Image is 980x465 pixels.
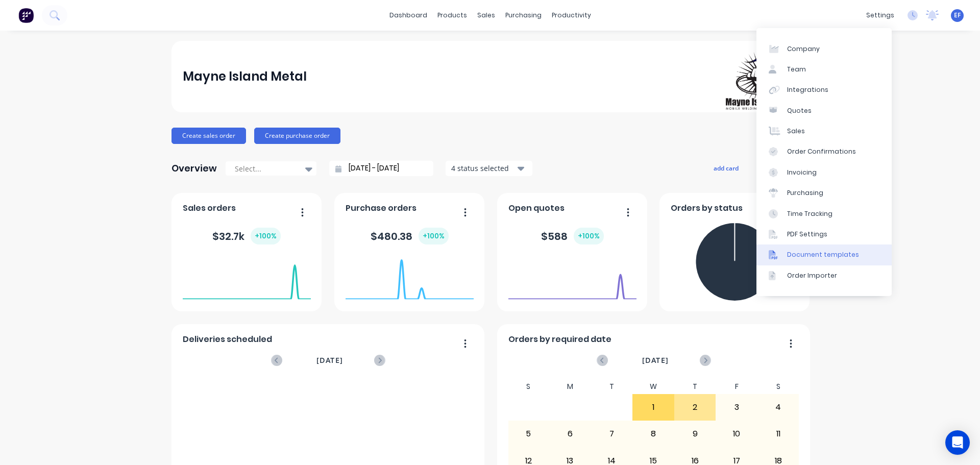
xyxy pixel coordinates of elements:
[446,161,532,176] button: 4 status selected
[861,8,899,23] div: settings
[787,188,823,198] div: Purchasing
[254,128,340,144] button: Create purchase order
[787,65,806,74] div: Team
[451,163,516,174] div: 4 status selected
[171,128,246,144] button: Create sales order
[756,183,892,203] a: Purchasing
[171,158,217,179] div: Overview
[18,8,34,23] img: Factory
[707,161,745,175] button: add card
[787,168,817,177] div: Invoicing
[756,38,892,59] a: Company
[787,44,820,54] div: Company
[787,271,837,280] div: Order Importer
[756,265,892,286] a: Order Importer
[633,421,674,447] div: 8
[251,228,281,244] div: + 100 %
[633,395,674,420] div: 1
[675,395,716,420] div: 2
[472,8,500,23] div: sales
[787,209,832,218] div: Time Tracking
[541,228,604,244] div: $ 588
[674,379,716,394] div: T
[675,421,716,447] div: 9
[756,203,892,224] a: Time Tracking
[756,80,892,100] a: Integrations
[592,421,632,447] div: 7
[316,355,343,366] span: [DATE]
[419,228,449,244] div: + 100 %
[183,202,236,214] span: Sales orders
[756,141,892,162] a: Order Confirmations
[508,421,549,447] div: 5
[716,395,757,420] div: 3
[758,395,799,420] div: 4
[183,333,272,346] span: Deliveries scheduled
[756,244,892,265] a: Document templates
[726,43,797,109] img: Mayne Island Metal
[716,421,757,447] div: 10
[756,101,892,121] a: Quotes
[756,121,892,141] a: Sales
[787,106,812,115] div: Quotes
[547,8,596,23] div: productivity
[183,66,307,87] div: Mayne Island Metal
[787,230,827,239] div: PDF Settings
[954,11,961,20] span: EF
[212,228,281,244] div: $ 32.7k
[371,228,449,244] div: $ 480.38
[384,8,432,23] a: dashboard
[756,224,892,244] a: PDF Settings
[508,333,611,346] span: Orders by required date
[432,8,472,23] div: products
[758,421,799,447] div: 11
[787,85,828,94] div: Integrations
[716,379,757,394] div: F
[787,147,856,156] div: Order Confirmations
[549,379,591,394] div: M
[346,202,416,214] span: Purchase orders
[787,127,805,136] div: Sales
[642,355,669,366] span: [DATE]
[671,202,743,214] span: Orders by status
[756,162,892,183] a: Invoicing
[500,8,547,23] div: purchasing
[508,379,550,394] div: S
[550,421,591,447] div: 6
[508,202,565,214] span: Open quotes
[787,250,859,259] div: Document templates
[591,379,633,394] div: T
[756,59,892,80] a: Team
[574,228,604,244] div: + 100 %
[757,379,799,394] div: S
[751,161,808,175] button: edit dashboard
[632,379,674,394] div: W
[945,430,970,455] div: Open Intercom Messenger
